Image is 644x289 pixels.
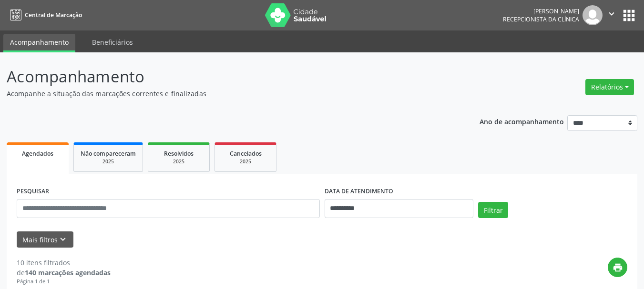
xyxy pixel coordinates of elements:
a: Central de Marcação [7,7,82,23]
button:  [603,5,621,25]
span: Agendados [22,149,53,158]
label: PESQUISAR [17,184,49,199]
button: apps [621,7,637,24]
a: Beneficiários [85,34,140,50]
span: Resolvidos [164,149,194,158]
p: Acompanhamento [7,65,448,89]
button: Relatórios [585,79,634,95]
div: 10 itens filtrados [17,258,111,268]
span: Recepcionista da clínica [503,15,579,23]
span: Central de Marcação [25,11,82,19]
div: [PERSON_NAME] [503,7,579,15]
div: de [17,268,111,278]
button: print [608,258,627,277]
div: 2025 [155,158,203,165]
label: DATA DE ATENDIMENTO [325,184,393,199]
p: Ano de acompanhamento [480,115,564,127]
a: Acompanhamento [3,34,75,52]
button: Filtrar [478,202,508,218]
span: Cancelados [230,149,262,158]
div: Página 1 de 1 [17,278,111,286]
div: 2025 [81,158,136,165]
i: keyboard_arrow_down [58,234,68,245]
button: Mais filtroskeyboard_arrow_down [17,231,73,248]
img: img [583,5,603,25]
i:  [606,9,617,19]
div: 2025 [222,158,269,165]
strong: 140 marcações agendadas [25,268,111,277]
span: Não compareceram [81,149,136,158]
p: Acompanhe a situação das marcações correntes e finalizadas [7,89,448,99]
i: print [613,262,623,273]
